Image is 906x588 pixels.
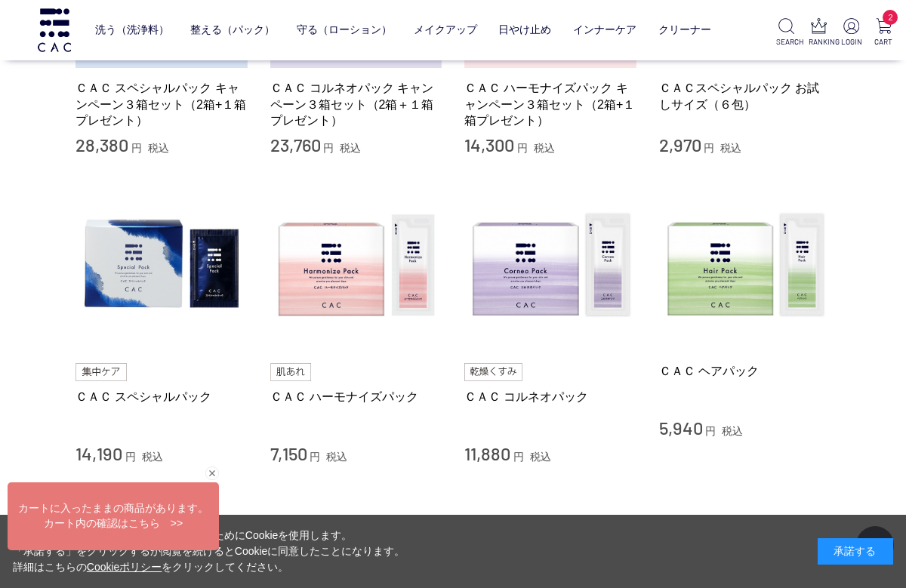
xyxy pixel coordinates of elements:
span: 税込 [326,451,347,463]
p: LOGIN [841,36,861,48]
a: インナーケア [573,12,636,48]
span: 税込 [530,451,551,463]
span: 円 [323,142,334,154]
span: 円 [705,425,716,437]
img: ＣＡＣ スペシャルパック [75,180,248,352]
a: クリーナー [658,12,711,48]
span: 円 [513,451,524,463]
span: 円 [131,142,142,154]
img: 肌あれ [270,363,311,381]
a: SEARCH [776,18,797,48]
span: 税込 [534,142,555,154]
img: logo [35,8,73,51]
a: 整える（パック） [190,12,275,48]
span: 14,190 [75,442,122,464]
div: 承諾する [818,538,893,565]
span: 円 [704,142,714,154]
a: ＣＡＣ コルネオパック キャンペーン３箱セット（2箱＋１箱プレゼント） [270,80,442,128]
a: ＣＡＣ ヘアパック [659,363,831,379]
img: 乾燥くすみ [464,363,522,381]
span: 税込 [340,142,361,154]
p: CART [874,36,894,48]
span: 2,970 [659,134,701,155]
span: 5,940 [659,417,703,439]
a: 2 CART [874,18,894,48]
p: RANKING [809,36,829,48]
a: Cookieポリシー [87,561,162,573]
span: 7,150 [270,442,307,464]
span: 税込 [142,451,163,463]
img: ＣＡＣ コルネオパック [464,180,636,352]
span: 23,760 [270,134,321,155]
a: RANKING [809,18,829,48]
span: 税込 [720,142,741,154]
a: LOGIN [841,18,861,48]
span: 税込 [148,142,169,154]
a: ＣＡＣ スペシャルパック キャンペーン３箱セット（2箱+１箱プレゼント） [75,80,248,128]
span: 2 [883,10,898,25]
a: ＣＡＣ コルネオパック [464,389,636,405]
span: 14,300 [464,134,514,155]
a: メイクアップ [414,12,477,48]
span: 円 [125,451,136,463]
span: 円 [310,451,320,463]
a: 洗う（洗浄料） [95,12,169,48]
span: 28,380 [75,134,128,155]
a: ＣＡＣ ハーモナイズパック キャンペーン３箱セット（2箱+１箱プレゼント） [464,80,636,128]
a: 日やけ止め [498,12,551,48]
a: 守る（ローション） [297,12,392,48]
span: 11,880 [464,442,510,464]
img: ＣＡＣ ヘアパック [659,180,831,352]
span: 税込 [722,425,743,437]
a: ＣＡＣ ハーモナイズパック [270,389,442,405]
span: 円 [517,142,528,154]
img: 集中ケア [75,363,127,381]
img: ＣＡＣ ハーモナイズパック [270,180,442,352]
p: SEARCH [776,36,797,48]
a: ＣＡＣ スペシャルパック [75,389,248,405]
a: ＣＡＣスペシャルパック お試しサイズ（６包） [659,80,831,112]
